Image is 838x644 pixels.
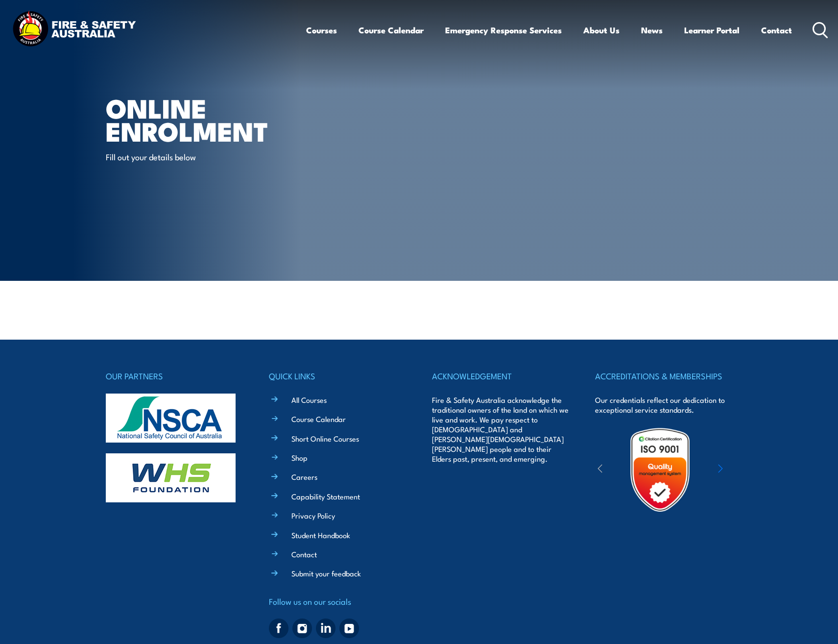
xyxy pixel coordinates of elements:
h4: ACKNOWLEDGEMENT [432,369,569,383]
a: Short Online Courses [291,433,359,444]
img: nsca-logo-footer [106,394,236,443]
a: Course Calendar [359,17,424,43]
a: Contact [291,549,317,559]
a: Learner Portal [684,17,740,43]
a: Contact [761,17,792,43]
h4: QUICK LINKS [269,369,406,383]
h4: Follow us on our socials [269,594,406,608]
img: ewpa-logo [703,453,789,487]
a: Course Calendar [291,414,346,424]
a: About Us [583,17,620,43]
a: Careers [291,471,317,482]
h1: Online Enrolment [106,96,348,142]
a: Privacy Policy [291,510,335,520]
a: Submit your feedback [291,568,361,578]
p: Fill out your details below [106,151,285,162]
h4: ACCREDITATIONS & MEMBERSHIPS [595,369,732,383]
img: whs-logo-footer [106,453,236,502]
a: News [641,17,663,43]
a: All Courses [291,395,327,405]
p: Our credentials reflect our dedication to exceptional service standards. [595,395,732,415]
a: Emergency Response Services [445,17,562,43]
p: Fire & Safety Australia acknowledge the traditional owners of the land on which we live and work.... [432,395,569,464]
a: Capability Statement [291,491,360,501]
img: Untitled design (19) [617,427,703,513]
a: Shop [291,452,308,463]
h4: OUR PARTNERS [106,369,243,383]
a: Student Handbook [291,530,350,540]
a: Courses [306,17,337,43]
